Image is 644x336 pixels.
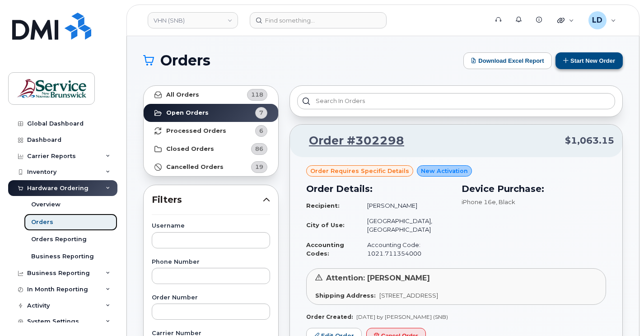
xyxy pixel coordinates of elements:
strong: Cancelled Orders [166,163,224,171]
span: [DATE] by [PERSON_NAME] (SNB) [356,313,448,320]
span: , Black [496,198,515,205]
strong: Open Orders [166,109,209,117]
button: Download Excel Report [463,52,552,69]
span: 19 [255,163,263,171]
span: Attention: [PERSON_NAME] [326,274,430,282]
button: Start New Order [555,52,623,69]
strong: Order Created: [306,313,353,320]
a: Processed Orders6 [144,122,278,140]
td: [GEOGRAPHIC_DATA], [GEOGRAPHIC_DATA] [359,213,451,237]
label: Order Number [152,295,270,301]
td: [PERSON_NAME] [359,198,451,214]
strong: Closed Orders [166,145,214,153]
span: New Activation [421,167,468,175]
strong: Accounting Codes: [306,241,344,257]
span: [STREET_ADDRESS] [379,292,438,299]
span: $1,063.15 [565,134,614,147]
h3: Device Purchase: [462,182,606,196]
input: Search in orders [297,93,615,109]
span: 118 [251,90,263,99]
strong: Processed Orders [166,127,226,135]
strong: Recipient: [306,202,340,209]
strong: Shipping Address: [315,292,376,299]
a: Cancelled Orders19 [144,158,278,176]
strong: City of Use: [306,221,345,229]
span: iPhone 16e [462,198,496,205]
span: Order requires Specific details [310,167,409,175]
a: All Orders118 [144,86,278,104]
label: Username [152,223,270,229]
label: Phone Number [152,259,270,265]
td: Accounting Code: 1021.711354000 [359,237,451,261]
span: Filters [152,193,263,206]
a: Order #302298 [298,133,404,149]
strong: All Orders [166,91,199,98]
a: Closed Orders86 [144,140,278,158]
span: 7 [259,108,263,117]
span: Orders [160,54,210,67]
h3: Order Details: [306,182,451,196]
span: 86 [255,145,263,153]
span: 6 [259,126,263,135]
a: Open Orders7 [144,104,278,122]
